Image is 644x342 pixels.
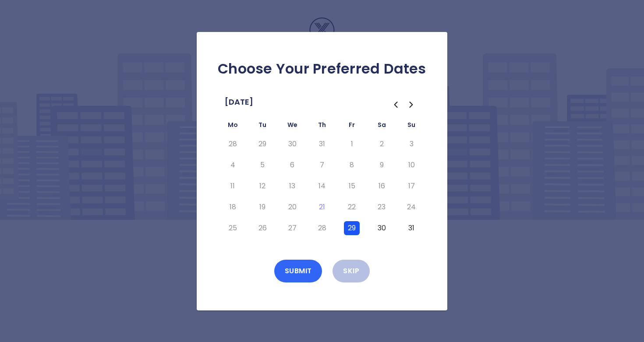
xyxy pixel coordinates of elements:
[374,158,389,172] button: Saturday, August 9th, 2025
[248,120,277,134] th: Tuesday
[284,179,300,193] button: Wednesday, August 13th, 2025
[255,221,270,235] button: Tuesday, August 26th, 2025
[396,120,426,134] th: Sunday
[333,260,370,282] button: Skip
[225,158,241,172] button: Monday, August 4th, 2025
[344,179,360,193] button: Friday, August 15th, 2025
[218,120,248,134] th: Monday
[277,120,307,134] th: Wednesday
[211,60,433,78] h2: Choose Your Preferred Dates
[403,221,419,235] button: Sunday, August 31st, 2025
[225,179,241,193] button: Monday, August 11th, 2025
[225,95,253,109] span: [DATE]
[314,221,330,235] button: Thursday, August 28th, 2025
[284,221,300,235] button: Wednesday, August 27th, 2025
[344,158,360,172] button: Friday, August 8th, 2025
[218,120,426,239] table: August 2025
[307,120,337,134] th: Thursday
[344,200,360,214] button: Friday, August 22nd, 2025
[388,97,403,113] button: Go to the Previous Month
[225,221,241,235] button: Monday, August 25th, 2025
[344,221,360,235] button: Friday, August 29th, 2025, selected
[284,200,300,214] button: Wednesday, August 20th, 2025
[337,120,367,134] th: Friday
[274,260,322,282] button: Submit
[255,179,270,193] button: Tuesday, August 12th, 2025
[344,137,360,151] button: Friday, August 1st, 2025
[403,200,419,214] button: Sunday, August 24th, 2025
[284,137,300,151] button: Wednesday, July 30th, 2025
[403,137,419,151] button: Sunday, August 3rd, 2025
[225,137,241,151] button: Monday, July 28th, 2025
[278,18,366,61] img: Logo
[374,137,389,151] button: Saturday, August 2nd, 2025
[225,200,241,214] button: Monday, August 18th, 2025
[255,137,270,151] button: Tuesday, July 29th, 2025
[374,200,389,214] button: Saturday, August 23rd, 2025
[314,137,330,151] button: Thursday, July 31st, 2025
[314,158,330,172] button: Thursday, August 7th, 2025
[255,200,270,214] button: Tuesday, August 19th, 2025
[314,179,330,193] button: Thursday, August 14th, 2025
[403,97,419,113] button: Go to the Next Month
[284,158,300,172] button: Wednesday, August 6th, 2025
[367,120,396,134] th: Saturday
[374,221,389,235] button: Saturday, August 30th, 2025
[403,158,419,172] button: Sunday, August 10th, 2025
[314,200,330,214] button: Today, Thursday, August 21st, 2025
[374,179,389,193] button: Saturday, August 16th, 2025
[403,179,419,193] button: Sunday, August 17th, 2025
[255,158,270,172] button: Tuesday, August 5th, 2025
